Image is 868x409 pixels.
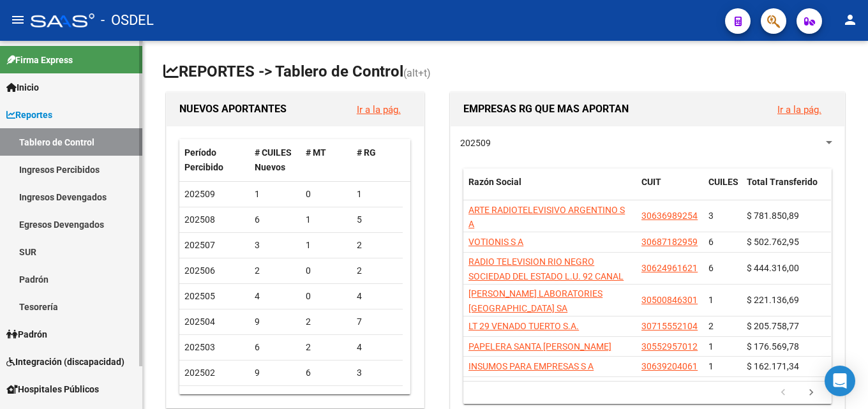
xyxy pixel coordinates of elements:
[184,393,215,403] span: 202501
[777,104,821,115] a: Ir a la pág.
[771,386,795,400] a: go to previous page
[357,264,398,278] div: 2
[255,391,296,406] div: 22
[255,187,296,202] div: 1
[708,361,714,371] span: 1
[163,61,848,84] h1: REPORTES -> Tablero de Control
[352,139,403,181] datatable-header-cell: # RG
[708,321,714,331] span: 2
[255,212,296,227] div: 6
[6,327,47,341] span: Padrón
[747,263,799,273] span: $ 444.316,00
[747,361,799,371] span: $ 162.171,34
[255,289,296,304] div: 4
[747,295,799,305] span: $ 221.136,69
[703,168,742,211] datatable-header-cell: CUILES
[747,341,799,352] span: $ 176.569,78
[306,264,347,278] div: 0
[767,98,832,121] button: Ir a la pág.
[184,214,215,225] span: 202508
[306,212,347,227] div: 1
[306,391,347,406] div: 20
[460,138,491,148] span: 202509
[641,237,698,247] span: 30687182959
[250,139,301,181] datatable-header-cell: # CUILES Nuevos
[403,67,431,79] span: (alt+t)
[184,368,215,378] span: 202502
[255,147,292,172] span: # CUILES Nuevos
[357,315,398,329] div: 7
[6,382,99,396] span: Hospitales Públicos
[184,147,223,172] span: Período Percibido
[799,386,823,400] a: go to next page
[357,340,398,355] div: 4
[306,238,347,253] div: 1
[641,361,698,371] span: 30639204061
[468,341,611,352] span: PAPELERA SANTA [PERSON_NAME]
[184,291,215,301] span: 202505
[255,340,296,355] div: 6
[357,104,401,115] a: Ir a la pág.
[468,237,523,247] span: VOTIONIS S A
[708,263,714,273] span: 6
[306,340,347,355] div: 2
[708,211,714,221] span: 3
[306,289,347,304] div: 0
[842,12,858,27] mat-icon: person
[468,177,521,187] span: Razón Social
[463,168,636,211] datatable-header-cell: Razón Social
[641,263,698,273] span: 30624961621
[742,168,831,211] datatable-header-cell: Total Transferido
[6,53,73,67] span: Firma Express
[347,98,411,121] button: Ir a la pág.
[708,177,738,187] span: CUILES
[641,211,698,221] span: 30636989254
[306,147,326,158] span: # MT
[708,237,714,247] span: 6
[357,289,398,304] div: 4
[747,237,799,247] span: $ 502.762,95
[708,295,714,305] span: 1
[184,316,215,327] span: 202504
[357,391,398,406] div: 2
[357,366,398,380] div: 3
[468,361,594,371] span: INSUMOS PARA EMPRESAS S A
[636,168,703,211] datatable-header-cell: CUIT
[255,315,296,329] div: 9
[6,108,52,122] span: Reportes
[641,321,698,331] span: 30715552104
[101,6,154,34] span: - OSDEL
[184,189,215,199] span: 202509
[463,103,629,115] span: EMPRESAS RG QUE MAS APORTAN
[179,139,250,181] datatable-header-cell: Período Percibido
[6,355,124,369] span: Integración (discapacidad)
[306,315,347,329] div: 2
[825,366,855,396] div: Open Intercom Messenger
[10,12,26,27] mat-icon: menu
[6,80,39,94] span: Inicio
[641,295,698,305] span: 30500846301
[255,366,296,380] div: 9
[184,265,215,276] span: 202506
[179,103,287,115] span: NUEVOS APORTANTES
[641,177,661,187] span: CUIT
[301,139,352,181] datatable-header-cell: # MT
[306,366,347,380] div: 6
[641,341,698,352] span: 30552957012
[468,321,579,331] span: LT 29 VENADO TUERTO S.A.
[468,288,602,313] span: [PERSON_NAME] LABORATORIES [GEOGRAPHIC_DATA] SA
[708,341,714,352] span: 1
[184,342,215,352] span: 202503
[255,238,296,253] div: 3
[357,238,398,253] div: 2
[747,321,799,331] span: $ 205.758,77
[184,240,215,250] span: 202507
[255,264,296,278] div: 2
[357,212,398,227] div: 5
[306,187,347,202] div: 0
[357,187,398,202] div: 1
[357,147,376,158] span: # RG
[468,257,624,296] span: RADIO TELEVISION RIO NEGRO SOCIEDAD DEL ESTADO L.U. 92 CANAL 10
[468,205,625,230] span: ARTE RADIOTELEVISIVO ARGENTINO S A
[747,211,799,221] span: $ 781.850,89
